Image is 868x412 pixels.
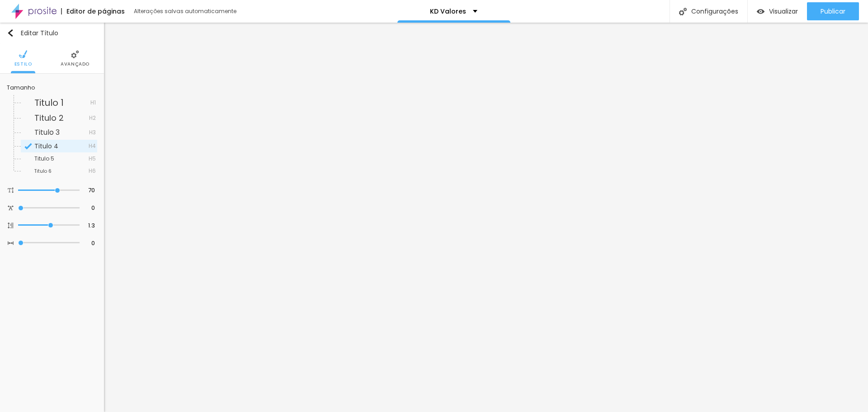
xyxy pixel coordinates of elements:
span: Titulo 3 [34,127,60,137]
div: Alterações salvas automaticamente [134,9,238,14]
span: H5 [89,156,96,161]
div: Editar Título [7,29,58,37]
img: Icone [8,240,14,246]
img: view-1.svg [757,8,764,15]
span: Titulo 5 [34,155,54,162]
iframe: Editor [104,23,868,412]
p: KD Valores [430,8,466,14]
img: Icone [8,205,14,211]
img: Icone [19,50,27,58]
span: Estilo [14,62,32,66]
span: H3 [89,130,96,135]
span: Visualizar [769,8,798,15]
img: Icone [679,8,687,15]
img: Icone [8,187,14,193]
span: Titulo 6 [34,168,52,175]
span: H6 [89,168,96,174]
span: Titulo 1 [34,96,64,109]
span: Publicar [821,8,845,15]
span: Titulo 2 [34,112,64,123]
span: Titulo 4 [34,142,58,151]
img: Icone [7,29,14,37]
button: Visualizar [748,2,807,20]
img: Icone [8,223,14,228]
span: Avançado [61,62,90,66]
img: Icone [24,142,32,150]
button: Publicar [807,2,859,20]
span: H2 [89,115,96,121]
span: H4 [89,143,96,149]
span: H1 [90,100,96,105]
div: Editor de páginas [61,8,125,14]
img: Icone [71,50,79,58]
div: Tamanho [7,85,97,90]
